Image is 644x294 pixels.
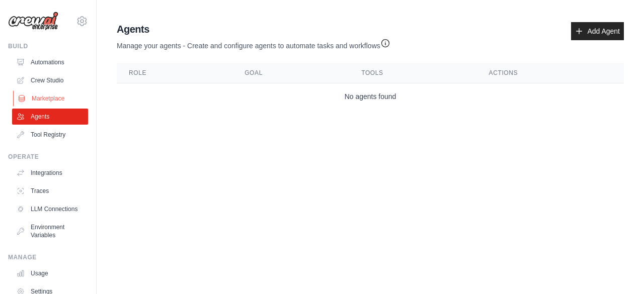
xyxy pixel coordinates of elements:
th: Actions [477,63,624,83]
a: Crew Studio [12,72,88,88]
a: Usage [12,265,88,281]
a: Marketplace [13,90,89,107]
div: Build [8,42,88,50]
th: Role [117,63,232,83]
td: No agents found [117,83,624,110]
th: Goal [232,63,349,83]
th: Tools [349,63,476,83]
a: Environment Variables [12,219,88,243]
div: Operate [8,153,88,161]
a: LLM Connections [12,201,88,217]
div: Manage [8,253,88,261]
img: Logo [8,12,58,31]
a: Traces [12,183,88,199]
a: Add Agent [571,22,624,40]
p: Manage your agents - Create and configure agents to automate tasks and workflows [117,36,390,51]
h2: Agents [117,22,390,36]
a: Automations [12,54,88,70]
a: Integrations [12,165,88,181]
a: Agents [12,109,88,125]
a: Tool Registry [12,127,88,143]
